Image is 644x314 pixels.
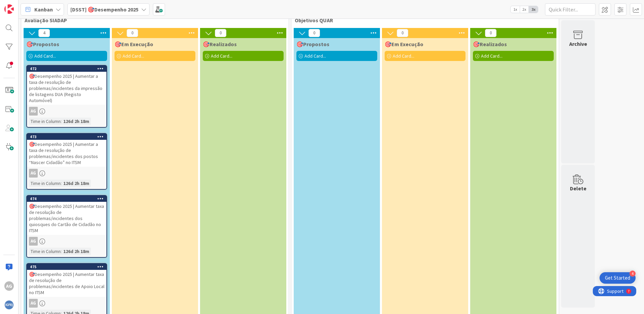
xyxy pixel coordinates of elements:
[27,299,106,308] div: AG
[605,275,630,281] div: Get Started
[26,133,107,190] a: 473🎯Desempenho 2025 | Aumentar a taxa de resolução de problemas/incidentes dos postos “Nascer Cid...
[62,180,91,187] div: 126d 2h 18m
[123,53,144,59] span: Add Card...
[520,6,529,13] span: 2x
[62,248,91,255] div: 126d 2h 18m
[215,29,226,37] span: 0
[630,271,636,277] div: 4
[115,41,153,48] span: 🎯Em Execução
[30,134,106,139] div: 473
[27,134,106,167] div: 473🎯Desempenho 2025 | Aumentar a taxa de resolução de problemas/incidentes dos postos “Nascer Cid...
[26,41,59,48] span: 🎯Propostos
[70,6,138,13] b: [DSST] 🎯Desempenho 2025
[26,195,107,258] a: 474🎯Desempenho 2025 | Aumentar taxa de resolução de problemas/incidentes dos quiosques do Cartão ...
[29,118,61,125] div: Time in Column
[61,118,62,125] span: :
[61,248,62,255] span: :
[27,270,106,297] div: 🎯Desempenho 2025 | Aumentar taxa de resolução de problemas/incidentes de Apoio Local no ITSM
[529,6,538,13] span: 3x
[29,299,38,308] div: AG
[481,53,503,59] span: Add Card...
[296,41,329,48] span: 🎯Propostos
[545,3,595,15] input: Quick Filter...
[30,264,106,269] div: 475
[35,3,37,8] div: 7
[4,281,14,291] div: AG
[29,237,38,246] div: AG
[27,237,106,246] div: AG
[34,5,53,13] span: Kanban
[485,29,496,37] span: 0
[304,53,326,59] span: Add Card...
[127,29,138,37] span: 0
[30,66,106,71] div: 472
[27,72,106,105] div: 🎯Desempenho 2025 | Aumentar a taxa de resolução de problemas/incidentes da impressão de listagens...
[393,53,414,59] span: Add Card...
[38,29,50,37] span: 4
[27,169,106,178] div: AG
[25,17,280,24] span: Avaliação SIADAP
[61,180,62,187] span: :
[27,196,106,202] div: 474
[385,41,423,48] span: 🎯Em Execução
[4,4,14,14] img: Visit kanbanzone.com
[295,17,550,24] span: Objetivos QUAR
[29,169,38,178] div: AG
[203,41,237,48] span: 🎯Realizados
[34,53,56,59] span: Add Card...
[397,29,408,37] span: 0
[570,184,586,192] div: Delete
[309,29,320,37] span: 0
[511,6,520,13] span: 1x
[27,66,106,72] div: 472
[29,248,61,255] div: Time in Column
[27,66,106,105] div: 472🎯Desempenho 2025 | Aumentar a taxa de resolução de problemas/incidentes da impressão de listag...
[211,53,232,59] span: Add Card...
[14,1,31,9] span: Support
[29,180,61,187] div: Time in Column
[27,107,106,116] div: AG
[26,65,107,128] a: 472🎯Desempenho 2025 | Aumentar a taxa de resolução de problemas/incidentes da impressão de listag...
[29,107,38,116] div: AG
[30,196,106,201] div: 474
[62,118,91,125] div: 126d 2h 18m
[473,41,507,48] span: 🎯Realizados
[600,272,636,284] div: Open Get Started checklist, remaining modules: 4
[27,196,106,235] div: 474🎯Desempenho 2025 | Aumentar taxa de resolução de problemas/incidentes dos quiosques do Cartão ...
[27,140,106,167] div: 🎯Desempenho 2025 | Aumentar a taxa de resolução de problemas/incidentes dos postos “Nascer Cidadã...
[4,300,14,310] img: avatar
[27,202,106,235] div: 🎯Desempenho 2025 | Aumentar taxa de resolução de problemas/incidentes dos quiosques do Cartão de ...
[569,40,587,48] div: Archive
[27,264,106,297] div: 475🎯Desempenho 2025 | Aumentar taxa de resolução de problemas/incidentes de Apoio Local no ITSM
[27,134,106,140] div: 473
[27,264,106,270] div: 475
